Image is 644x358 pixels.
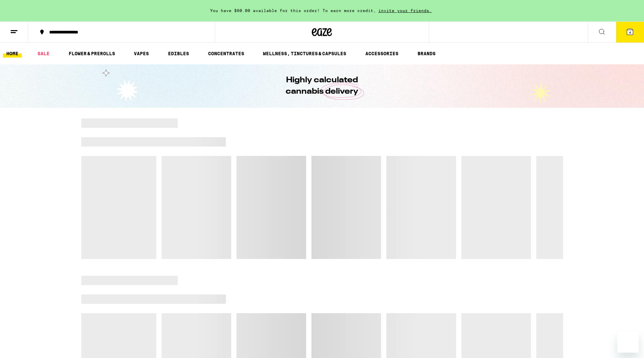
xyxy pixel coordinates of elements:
a: EDIBLES [165,50,192,58]
a: VAPES [130,50,152,58]
button: 4 [616,22,644,42]
a: FLOWER & PREROLLS [65,50,118,58]
a: HOME [3,50,22,58]
span: You have $60.00 available for this order! To earn more credit, [210,8,376,13]
span: 4 [629,30,631,34]
h1: Highly calculated cannabis delivery [267,75,377,97]
a: WELLNESS, TINCTURES & CAPSULES [260,50,350,58]
a: SALE [34,50,53,58]
span: invite your friends. [376,8,434,13]
a: CONCENTRATES [205,50,248,58]
a: BRANDS [414,50,439,58]
iframe: Button to launch messaging window [617,331,639,353]
a: ACCESSORIES [362,50,402,58]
